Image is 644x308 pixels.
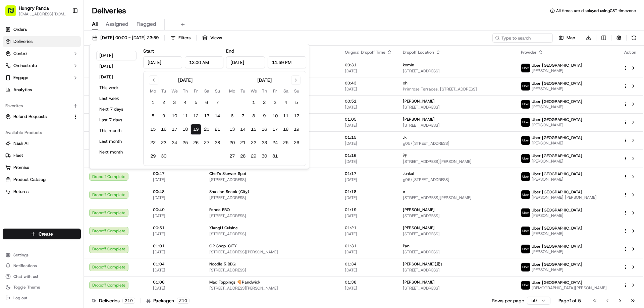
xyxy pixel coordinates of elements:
span: [DATE] [345,86,392,92]
button: 11 [180,111,191,121]
button: 27 [201,137,212,148]
span: [DATE] [153,195,199,200]
span: 01:38 [345,280,392,285]
button: 16 [158,124,169,135]
button: 26 [291,137,302,148]
a: Fleet [5,152,78,159]
div: Page 1 of 5 [558,297,581,304]
span: Assigned [106,20,128,28]
input: Date [143,56,182,68]
span: [PERSON_NAME] [532,86,582,91]
span: Fleet [13,152,23,159]
button: 12 [291,111,302,121]
th: Friday [191,87,201,95]
th: Tuesday [158,87,169,95]
a: Promise [5,165,78,171]
span: 01:31 [345,243,392,249]
span: 01:05 [345,117,392,122]
span: komin [403,62,414,68]
span: 00:31 [345,62,392,68]
span: Panda BBQ [209,207,230,212]
button: [DATE] [96,62,137,71]
span: [PERSON_NAME] [532,267,582,272]
span: [STREET_ADDRESS][PERSON_NAME] [209,286,334,291]
span: [STREET_ADDRESS] [209,195,334,200]
button: 8 [148,111,158,121]
span: Mad Toppings 🍕Randwick [209,280,260,285]
th: Saturday [280,87,291,95]
span: Chef’s Skewer Spot [209,171,246,176]
a: Product Catalog [5,177,78,183]
button: Hungry Panda [19,5,49,11]
span: g05/[STREET_ADDRESS] [403,141,510,146]
button: Last 7 days [96,115,137,125]
span: Shaxian Snack (City) [209,189,249,194]
button: 18 [280,124,291,135]
span: [PERSON_NAME] [403,225,435,231]
span: [DATE] [153,286,199,291]
div: Favorites [3,101,81,111]
span: Uber [GEOGRAPHIC_DATA] [532,81,582,86]
button: 14 [237,124,248,135]
span: 01:34 [345,261,392,267]
th: Thursday [180,87,191,95]
button: 24 [270,137,280,148]
span: [DATE] [153,267,199,273]
button: Map [555,33,578,43]
button: Log out [3,293,81,303]
span: Uber [GEOGRAPHIC_DATA] [532,63,582,68]
span: Original Dropoff Time [345,50,385,55]
button: 9 [259,111,270,121]
span: Uber [GEOGRAPHIC_DATA] [532,189,582,195]
button: Refresh [629,33,639,43]
span: [STREET_ADDRESS] [403,68,510,74]
button: Product Catalog [3,174,81,185]
button: 3 [169,97,180,108]
a: Refund Requests [5,114,70,120]
span: xh [403,80,408,86]
span: [DATE] [345,213,392,219]
span: [PERSON_NAME] [403,207,435,212]
span: [PERSON_NAME] [532,249,582,254]
span: Dropoff Location [403,50,434,55]
span: e [403,189,405,194]
span: Create [39,231,53,237]
span: [DATE] [345,68,392,74]
span: [PERSON_NAME] [532,213,582,218]
span: Analytics [13,87,32,93]
button: 12 [191,111,201,121]
button: 11 [280,111,291,121]
span: [DATE] [153,249,199,255]
span: [DATE] [345,267,392,273]
button: 13 [227,124,237,135]
th: Tuesday [237,87,248,95]
span: [STREET_ADDRESS] [403,213,510,219]
img: uber-new-logo.jpeg [521,118,530,127]
span: [STREET_ADDRESS] [209,231,334,237]
span: Provider [521,50,537,55]
input: Time [268,56,307,68]
span: [DATE] [345,286,392,291]
span: g05/[STREET_ADDRESS] [403,177,510,182]
span: [PERSON_NAME] [532,68,582,73]
span: Log out [13,295,27,301]
span: 01:18 [345,189,392,194]
span: Uber [GEOGRAPHIC_DATA] [532,117,582,122]
button: 30 [259,151,270,162]
span: Uber [GEOGRAPHIC_DATA] [532,226,582,231]
label: Start [143,48,154,54]
button: 31 [270,151,280,162]
input: Date [226,56,265,68]
span: Toggle Theme [13,285,40,290]
th: Thursday [259,87,270,95]
span: [STREET_ADDRESS][PERSON_NAME] [209,249,334,255]
button: 25 [280,137,291,148]
span: 00:47 [153,171,199,176]
span: [STREET_ADDRESS] [403,267,510,273]
span: [STREET_ADDRESS][PERSON_NAME] [403,159,510,164]
button: 20 [201,124,212,135]
button: 4 [180,97,191,108]
button: Returns [3,186,81,197]
button: 1 [148,97,158,108]
span: Junkai [403,171,414,176]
